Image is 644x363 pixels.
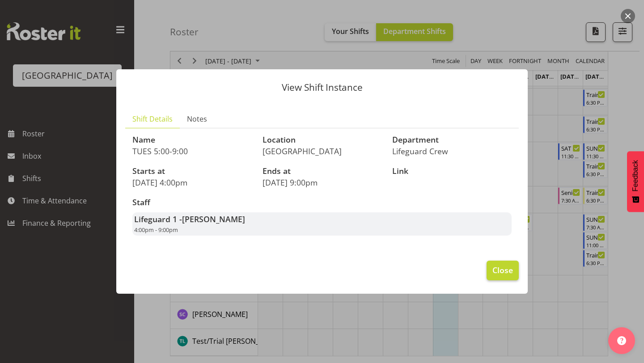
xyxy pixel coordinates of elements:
p: [DATE] 4:00pm [132,177,252,187]
h3: Staff [132,198,512,207]
span: Close [492,264,513,276]
span: 4:00pm - 9:00pm [134,226,178,234]
button: Feedback - Show survey [627,151,644,212]
p: Lifeguard Crew [392,146,512,156]
h3: Ends at [263,167,382,176]
h3: Department [392,135,512,144]
span: Shift Details [132,114,173,124]
h3: Name [132,135,252,144]
h3: Starts at [132,167,252,176]
p: [GEOGRAPHIC_DATA] [263,146,382,156]
p: [DATE] 9:00pm [263,177,382,187]
h3: Link [392,167,512,176]
img: help-xxl-2.png [617,336,626,345]
strong: Lifeguard 1 - [134,214,245,224]
span: Feedback [631,160,640,191]
button: Close [487,261,519,280]
span: [PERSON_NAME] [182,214,245,224]
p: View Shift Instance [125,83,519,92]
h3: Location [263,135,382,144]
p: TUES 5:00-9:00 [132,146,252,156]
span: Notes [187,114,207,124]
